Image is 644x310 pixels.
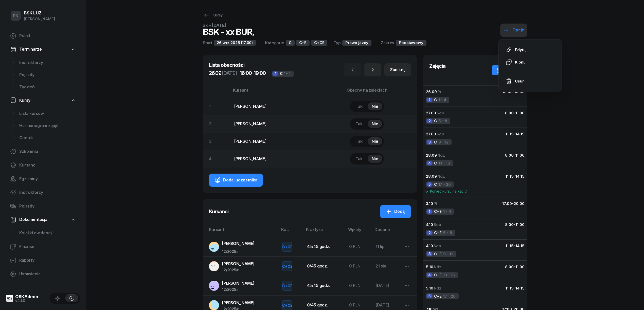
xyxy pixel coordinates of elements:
div: [DATE] [375,282,397,289]
span: Sob [437,132,444,136]
button: 28.09Ndz8:00-11:004C13 - 16 [423,149,528,170]
a: Lista kursów [15,108,80,120]
span: [DATE] [222,70,237,76]
a: Kursy [6,95,80,106]
div: 9 - 12 [426,251,456,257]
a: [PERSON_NAME] [234,139,266,144]
span: C [434,118,437,124]
span: # [236,268,239,272]
span: Instruktorzy [19,189,76,196]
h3: Kursanci [209,208,228,216]
button: 3.10Pt17:00-20:001C+E1 - 4 [423,197,528,218]
span: 11:15 [506,174,514,179]
span: 14:15 [515,243,525,248]
div: - [505,221,525,228]
a: Pojazdy [6,200,80,212]
div: 1 [272,71,278,76]
span: [PERSON_NAME] [234,121,266,126]
button: 4.10Sob8:00-11:002C+E5 - 8 [423,218,528,239]
span: Nie [372,138,378,145]
button: Dodaj uczestnika [209,174,263,187]
span: # [236,249,239,254]
a: Pojazdy [15,69,80,81]
span: 11:00 [515,111,525,115]
a: Szkolenia [6,146,80,158]
button: 28.09Ndz11:15-14:155C17 - 20Koniec kursu na kat. C [423,170,528,197]
span: 8:00 [505,153,514,158]
div: 17 - 20 [426,181,454,188]
button: Nie [368,137,382,146]
span: 0 PLN [349,283,361,288]
div: 3 [209,138,226,145]
span: 0 PLN [349,244,361,249]
span: C+E [434,230,442,236]
span: 26.09 [426,89,437,94]
span: Szkolenia [19,148,76,155]
div: - [240,69,266,77]
a: Kursy [199,10,227,20]
span: Ndz [437,153,445,158]
th: Obecny na zajęciach [317,87,417,98]
span: Tak [355,138,363,145]
button: Nie [368,102,382,111]
span: 11:00 [515,264,525,269]
button: C+CE [282,281,292,291]
span: Pojazdy [19,72,76,78]
span: Książki ewidencji [19,230,76,236]
div: - [502,200,525,207]
span: [PERSON_NAME] [222,261,255,266]
a: Raporty [6,254,80,266]
button: Zamknij [384,63,411,76]
span: 26.09 [209,70,221,76]
span: [PERSON_NAME] [222,241,255,246]
div: 5 [426,182,433,187]
div: 9 - 12 [426,139,452,145]
div: 4 [209,156,226,162]
span: Tydzień [19,84,76,90]
a: Książki ewidencji [15,227,80,239]
div: xx - [DATE] [203,23,254,28]
div: Zamknij [390,67,405,73]
span: Kursy [19,97,30,104]
span: Tak [355,103,363,110]
a: Dodaj [380,205,411,218]
span: 19:00 [254,70,266,76]
div: 4 [426,161,433,166]
img: logo-xs@2x.png [6,295,13,302]
td: 0/45 godz. [303,257,345,276]
td: 45/45 godz. [303,237,345,257]
span: 3.10 [426,201,433,206]
span: [PERSON_NAME] [222,281,255,286]
span: Pt [437,89,441,94]
div: Kursy [203,12,223,18]
div: - [505,264,525,270]
div: - [506,243,525,249]
a: [PERSON_NAME] [234,104,266,109]
span: 4.10 [426,243,433,248]
span: Egzaminy [19,176,76,182]
span: PK [13,14,19,18]
div: - [506,173,525,180]
div: C+E [296,40,310,46]
a: Dokumentacja [6,214,80,225]
button: 27.09Sob8:00-11:002C5 - 8 [423,107,528,128]
span: 16:00 [240,70,252,76]
span: Cennik [19,135,76,141]
a: Egzaminy [6,173,80,185]
div: 12/2025 [222,288,255,291]
a: Cennik [15,132,80,144]
div: C+CE [280,263,295,270]
span: Nie [372,121,378,127]
h3: Lista obecności [209,61,294,79]
span: C [434,97,437,103]
span: Finanse [19,243,76,250]
span: Ndz [437,174,445,179]
span: Pt [434,201,437,206]
a: Instruktorzy [6,187,80,199]
a: Tydzień [15,81,80,93]
span: 0 PLN [349,263,361,268]
div: 21 sie [375,263,397,270]
th: Dodano [371,226,401,237]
